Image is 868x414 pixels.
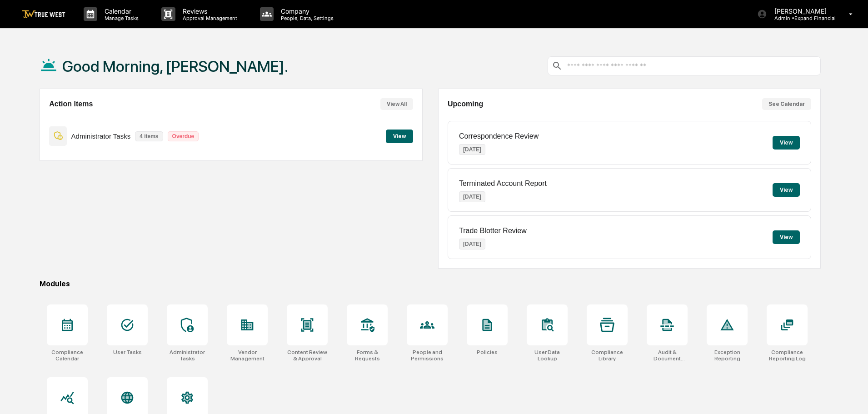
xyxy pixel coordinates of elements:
div: Content Review & Approval [287,349,328,362]
p: 4 items [135,131,163,141]
button: View All [380,98,413,110]
div: Compliance Library [587,349,628,362]
p: Trade Blotter Review [459,227,527,235]
a: View [386,131,413,140]
p: [DATE] [459,144,485,155]
p: Admin • Expand Financial [767,15,836,21]
h1: Good Morning, [PERSON_NAME]. [62,57,288,75]
div: People and Permissions [407,349,448,362]
div: User Data Lookup [527,349,568,362]
p: Overdue [168,131,199,141]
p: Company [274,7,338,15]
div: Compliance Reporting Log [767,349,808,362]
div: Modules [40,279,821,288]
p: [DATE] [459,239,485,249]
p: [DATE] [459,191,485,202]
div: Audit & Document Logs [647,349,688,362]
button: View [773,136,800,150]
div: Vendor Management [227,349,268,362]
div: Exception Reporting [707,349,748,362]
p: Administrator Tasks [71,132,131,140]
p: Calendar [97,7,143,15]
button: View [386,130,413,143]
div: Forms & Requests [347,349,388,362]
div: Administrator Tasks [167,349,208,362]
p: Reviews [175,7,242,15]
p: Approval Management [175,15,242,21]
img: logo [22,10,65,19]
button: View [773,183,800,197]
button: See Calendar [762,98,811,110]
div: Policies [477,349,498,355]
iframe: Open customer support [839,384,863,409]
p: Correspondence Review [459,132,539,140]
div: User Tasks [113,349,142,355]
button: View [773,230,800,244]
h2: Upcoming [448,100,483,108]
p: [PERSON_NAME] [767,7,836,15]
div: Compliance Calendar [47,349,88,362]
h2: Action Items [49,100,93,108]
p: People, Data, Settings [274,15,338,21]
p: Manage Tasks [97,15,143,21]
p: Terminated Account Report [459,180,547,188]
